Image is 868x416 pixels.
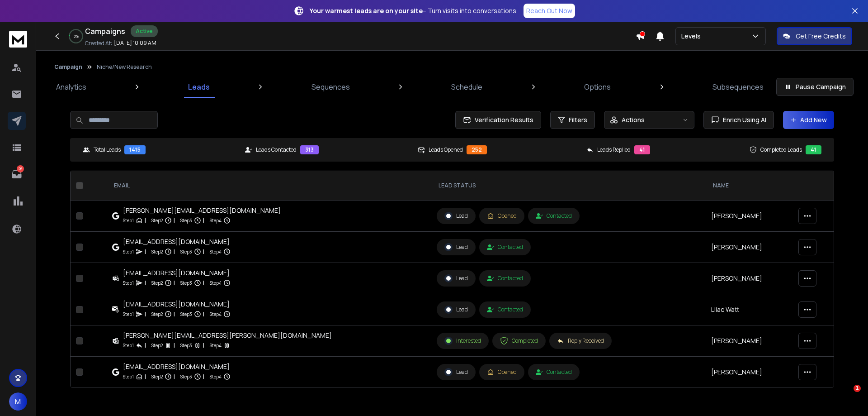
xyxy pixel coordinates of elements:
p: Get Free Credits [796,32,846,41]
div: Completed [500,337,538,345]
p: | [174,216,175,225]
p: Step 4 [210,372,222,381]
td: [PERSON_NAME] [706,201,793,232]
td: [PERSON_NAME] [706,325,793,357]
div: Contacted [487,306,523,313]
td: Lilac Watt [706,294,793,325]
div: Opened [487,368,517,376]
button: M [9,392,27,411]
div: Lead [444,306,468,314]
div: Lead [444,274,468,282]
p: Step 3 [180,372,192,381]
span: Verification Results [471,115,533,124]
a: Reach Out Now [524,4,575,18]
p: Step 2 [151,310,163,319]
button: Campaign [54,63,82,71]
p: | [203,310,204,319]
p: Niche/New Research [97,63,152,71]
button: Verification Results [455,111,541,129]
p: Schedule [451,81,482,92]
p: Step 1 [123,247,134,256]
div: 252 [467,145,487,154]
div: [EMAIL_ADDRESS][DOMAIN_NAME] [123,268,231,277]
p: 3 % [74,33,79,39]
p: Completed Leads [760,146,802,153]
iframe: Intercom live chat [835,385,857,406]
p: Step 3 [180,310,192,319]
button: Filters [550,111,595,129]
div: Contacted [487,244,523,251]
p: | [174,247,175,256]
button: Add New [783,111,834,129]
p: Sequences [311,81,350,92]
div: 1415 [124,145,146,154]
div: 41 [634,145,650,154]
a: Sequences [306,76,355,98]
p: | [145,216,146,225]
div: Lead [444,243,468,251]
div: Contacted [536,368,572,376]
p: Leads Replied [597,146,631,153]
p: – Turn visits into conversations [310,6,516,15]
p: Leads Contacted [256,146,297,153]
div: [PERSON_NAME][EMAIL_ADDRESS][DOMAIN_NAME] [123,206,281,215]
div: Opened [487,212,517,220]
p: | [145,278,146,287]
h1: Campaigns [85,26,125,37]
p: | [145,372,146,381]
p: Step 2 [151,278,163,287]
span: Filters [569,115,587,124]
p: Step 4 [210,278,222,287]
div: 313 [300,145,319,154]
th: LEAD STATUS [431,171,706,201]
p: Step 3 [180,247,192,256]
p: Levels [681,32,704,41]
a: Options [579,76,616,98]
p: Step 2 [151,216,163,225]
p: 26 [17,165,24,172]
div: [EMAIL_ADDRESS][DOMAIN_NAME] [123,300,231,309]
p: Leads [188,81,210,92]
p: | [203,216,204,225]
p: Step 3 [180,278,192,287]
div: Interested [444,337,481,345]
div: Lead [444,368,468,376]
p: Actions [622,115,645,124]
div: Reply Received [557,337,604,344]
button: Get Free Credits [777,27,852,45]
p: Step 3 [180,341,192,350]
p: Options [584,81,611,92]
p: Step 4 [210,310,222,319]
a: Analytics [51,76,92,98]
span: 1 [854,385,861,392]
p: Step 1 [123,278,134,287]
div: Active [131,25,158,37]
p: | [174,372,175,381]
strong: Your warmest leads are on your site [310,6,423,15]
p: Step 2 [151,247,163,256]
p: | [203,278,204,287]
p: Step 1 [123,310,134,319]
p: Step 4 [210,216,222,225]
p: Step 2 [151,372,163,381]
th: EMAIL [107,171,431,201]
a: Leads [183,76,215,98]
div: Contacted [487,275,523,282]
p: Step 1 [123,216,134,225]
p: Subsequences [712,81,764,92]
p: | [203,341,204,350]
div: [PERSON_NAME][EMAIL_ADDRESS][PERSON_NAME][DOMAIN_NAME] [123,331,332,340]
p: Step 1 [123,372,134,381]
div: Lead [444,212,468,220]
p: | [174,310,175,319]
p: | [203,247,204,256]
td: [PERSON_NAME] [706,232,793,263]
div: Contacted [536,212,572,220]
p: | [145,341,146,350]
p: Step 1 [123,341,134,350]
p: Analytics [56,81,86,92]
button: Pause Campaign [776,78,854,96]
p: [DATE] 10:09 AM [114,39,156,47]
